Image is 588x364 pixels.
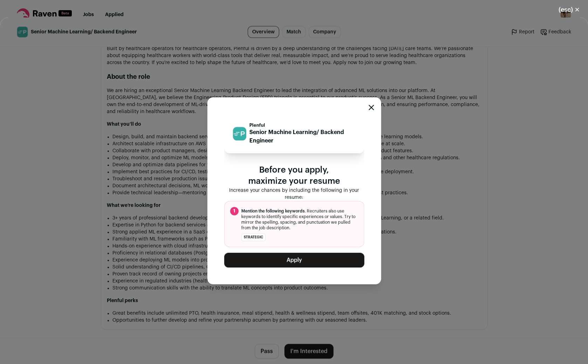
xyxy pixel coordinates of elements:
span: 1 [230,207,238,215]
li: strategic [241,233,265,241]
span: Mention the following keywords [241,209,305,213]
button: Apply [224,253,364,267]
p: Increase your chances by including the following in your resume: [224,187,364,201]
span: . Recruiters also use keywords to identify specific experiences or values. Try to mirror the spel... [241,208,358,231]
p: Plenful [249,122,356,128]
button: Close modal [368,105,374,110]
p: Senior Machine Learning/ Backend Engineer [249,128,356,145]
img: 7fecead4b8e28d0c9526dd2523f90eea9257a06184dd19ed3d47dcb4f128b183.jpg [233,127,246,140]
button: Close modal [550,2,588,17]
p: Before you apply, maximize your resume [224,164,364,187]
